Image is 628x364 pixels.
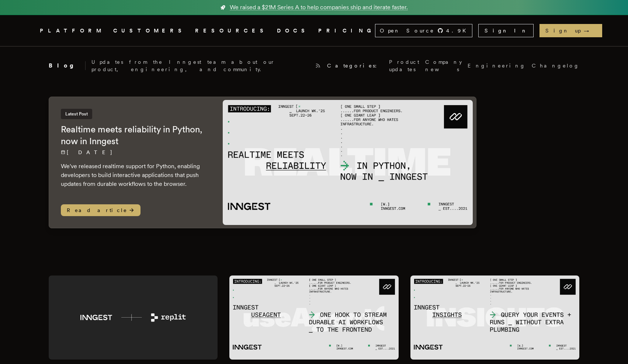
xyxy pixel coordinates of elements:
span: Categories: [327,62,383,69]
img: Featured image for Realtime meets reliability in Python, now in Inngest blog post [223,100,473,225]
span: 4.9 K [446,27,471,34]
a: PRICING [318,26,375,35]
h2: Realtime meets reliability in Python, now in Inngest [61,124,208,147]
span: Open Source [380,27,434,34]
a: Company news [425,58,462,73]
img: Featured image for Introducing useAgent: One Hook to Stream Durable AI Workflows to the Frontend ... [229,275,399,360]
a: CUSTOMERS [113,26,186,35]
button: RESOURCES [195,26,268,35]
a: Latest PostRealtime meets reliability in Python, now in Inngest[DATE] We've released realtime sup... [49,97,476,228]
a: Sign up [539,24,602,37]
h2: Blog [49,61,86,70]
img: Featured image for Introducing Inngest Insights: Query Your Events and Runs Without Extra Plumbin... [410,275,580,360]
span: Latest Post [61,109,92,119]
p: We've released realtime support for Python, enabling developers to build interactive applications... [61,162,208,188]
img: Featured image for Announcing Inngest + Replit: Vibe code your agents blog post [49,275,218,360]
p: [DATE] [61,149,208,156]
nav: Global [19,15,609,46]
a: Changelog [532,62,580,69]
p: Updates from the Inngest team about our product, engineering, and community. [91,58,309,73]
span: → [584,27,596,34]
a: Sign In [478,24,534,37]
a: Engineering [468,62,526,69]
a: DOCS [277,26,309,35]
span: Read article [61,204,140,216]
a: Product updates [389,58,419,73]
span: We raised a $21M Series A to help companies ship and iterate faster. [230,3,408,12]
button: PLATFORM [40,26,104,35]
